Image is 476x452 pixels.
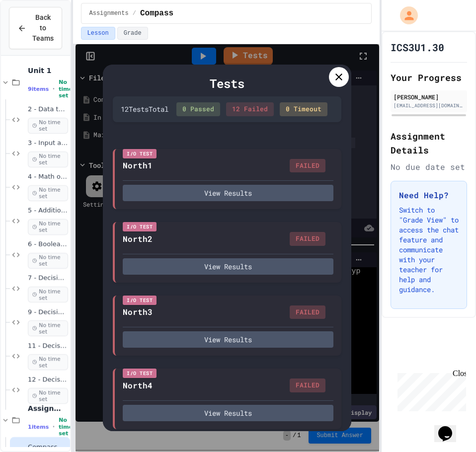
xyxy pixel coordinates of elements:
span: No time set [28,388,68,404]
button: View Results [123,405,333,421]
div: 0 Passed [176,102,220,116]
span: 2 - Data types [28,105,68,114]
div: Chat with us now!Close [4,4,69,63]
div: No due date set [391,161,467,173]
span: 3 - Input and output [28,139,68,148]
span: 7 - Decisions Part 1 [28,274,68,283]
div: North1 [123,159,153,171]
div: 12 Test s Total [121,104,168,114]
span: 1 items [28,424,49,430]
span: No time set [28,118,68,134]
h2: Your Progress [391,71,467,84]
h1: ICS3U1.30 [391,40,444,54]
button: Lesson [81,27,115,40]
div: [EMAIL_ADDRESS][DOMAIN_NAME] [394,102,464,109]
button: View Results [123,185,333,201]
span: 11 - Decisions Part 3 [28,342,68,350]
span: No time set [28,253,68,269]
span: / [133,9,136,17]
div: 12 Failed [226,102,274,116]
h2: Assignment Details [391,129,467,157]
span: 5 - Additional Math exercises [28,207,68,215]
button: Grade [117,27,148,40]
div: North4 [123,379,153,391]
button: Back to Teams [9,7,62,49]
div: My Account [390,4,420,27]
div: I/O Test [123,149,157,158]
span: No time set [59,417,73,437]
span: Assignments [28,404,68,413]
span: Back to Teams [32,12,54,44]
button: View Results [123,258,333,275]
span: No time set [28,151,68,167]
span: • [53,85,55,93]
div: FAILED [290,159,325,173]
span: No time set [28,354,68,370]
div: FAILED [290,305,325,319]
span: No time set [28,219,68,235]
div: FAILED [290,232,325,246]
div: North2 [123,233,153,245]
span: 12 - Decisions Part 4 [28,376,68,384]
span: 6 - Boolean Values [28,240,68,249]
span: 4 - Math operations [28,173,68,181]
span: No time set [28,287,68,302]
div: Tests [113,75,341,92]
div: [PERSON_NAME] [394,92,464,101]
span: 9 items [28,86,49,92]
span: No time set [28,185,68,201]
iframe: chat widget [434,412,466,442]
span: No time set [28,320,68,336]
span: No time set [59,79,73,99]
span: Unit 1 [28,66,68,75]
h3: Need Help? [399,189,459,201]
span: Compass [140,7,173,19]
div: North3 [123,306,153,318]
div: 0 Timeout [280,102,327,116]
span: Assignments [89,9,129,17]
iframe: chat widget [394,369,466,411]
div: I/O Test [123,222,157,231]
span: Compass [28,443,68,452]
div: FAILED [290,378,325,392]
div: I/O Test [123,369,157,378]
p: Switch to "Grade View" to access the chat feature and communicate with your teacher for help and ... [399,205,459,295]
button: View Results [123,331,333,348]
div: I/O Test [123,296,157,305]
span: • [53,423,55,431]
span: 9 - Decisions Part 2 [28,308,68,316]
